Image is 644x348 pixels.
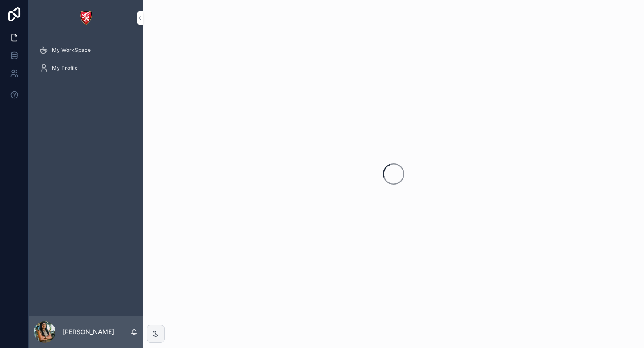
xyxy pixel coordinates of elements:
span: My WorkSpace [52,47,91,54]
img: App logo [79,11,93,25]
span: My Profile [52,64,78,72]
p: [PERSON_NAME] [63,327,114,336]
div: scrollable content [29,36,143,88]
a: My WorkSpace [34,42,138,58]
a: My Profile [34,60,138,76]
